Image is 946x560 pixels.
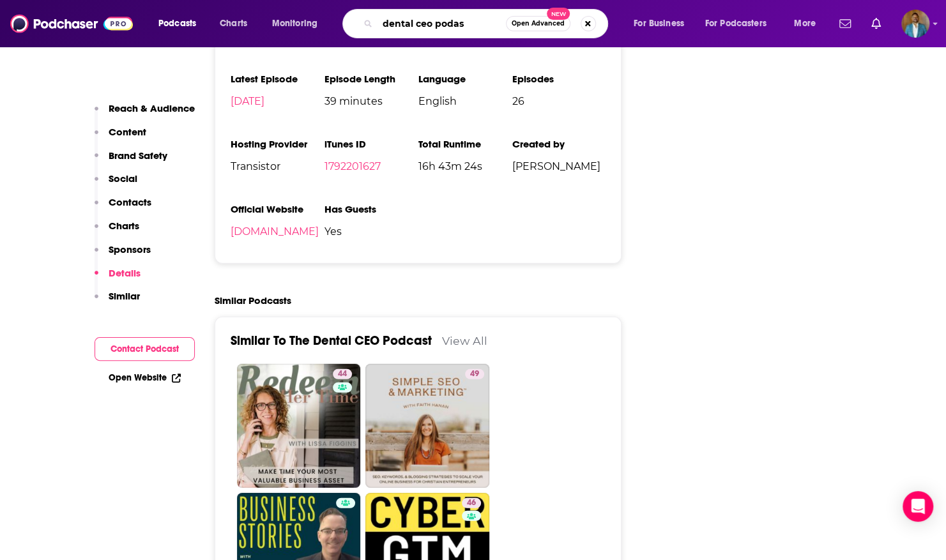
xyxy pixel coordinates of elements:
h3: Episodes [512,73,606,85]
p: Charts [109,220,139,232]
a: [DATE] [231,95,264,107]
a: 44 [237,364,361,488]
a: 49 [465,369,484,379]
button: Brand Safety [95,149,167,173]
a: Show notifications dropdown [834,13,856,34]
h3: Created by [512,138,606,150]
span: English [418,95,512,107]
button: Charts [95,220,139,243]
button: open menu [625,13,700,34]
input: Search podcasts, credits, & more... [378,13,506,34]
h3: Official Website [231,203,324,215]
h3: Has Guests [324,203,418,215]
a: 46 [462,498,481,508]
p: Sponsors [109,243,151,255]
button: Contact Podcast [95,337,195,361]
button: Show profile menu [901,10,929,38]
button: Content [95,126,146,149]
h3: Total Runtime [418,138,512,150]
div: Search podcasts, credits, & more... [355,9,620,38]
p: Brand Safety [109,149,167,162]
div: Open Intercom Messenger [903,491,933,522]
p: Content [109,126,146,138]
a: Similar To The Dental CEO Podcast [231,333,432,349]
span: 44 [338,368,347,381]
a: Charts [211,13,255,34]
span: Charts [220,15,247,33]
button: Similar [95,290,140,314]
a: 44 [333,369,352,379]
h3: iTunes ID [324,138,418,150]
button: open menu [263,13,334,34]
h3: Language [418,73,512,85]
a: 1792201627 [324,160,380,172]
h3: Episode Length [324,73,418,85]
span: 39 minutes [324,95,418,107]
p: Details [109,267,141,279]
button: Social [95,172,137,196]
h3: Latest Episode [231,73,324,85]
span: 26 [512,95,606,107]
span: For Podcasters [705,15,767,33]
p: Contacts [109,196,151,208]
a: [DOMAIN_NAME] [231,225,319,238]
a: Show notifications dropdown [866,13,886,34]
span: Logged in as smortier42491 [901,10,929,38]
button: Open AdvancedNew [506,16,570,31]
a: Open Website [109,372,181,383]
a: View All [442,334,487,347]
span: Monitoring [272,15,317,33]
span: New [547,8,570,20]
button: Contacts [95,196,151,220]
button: Reach & Audience [95,102,195,126]
a: 49 [365,364,489,488]
span: 16h 43m 24s [418,160,512,172]
span: 46 [467,497,476,510]
h3: Hosting Provider [231,138,324,150]
span: 49 [470,368,479,381]
button: open menu [149,13,213,34]
span: Open Advanced [512,20,565,27]
button: Sponsors [95,243,151,267]
h2: Similar Podcasts [215,294,291,306]
p: Social [109,172,137,185]
button: open menu [785,13,832,34]
p: Reach & Audience [109,102,195,114]
span: More [794,15,816,33]
span: [PERSON_NAME] [512,160,606,172]
span: Yes [324,225,418,238]
span: Podcasts [158,15,196,33]
img: User Profile [901,10,929,38]
p: Similar [109,290,140,302]
button: Details [95,267,141,291]
span: For Business [634,15,684,33]
button: open menu [697,13,785,34]
span: Transistor [231,160,324,172]
img: Podchaser - Follow, Share and Rate Podcasts [10,11,133,36]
